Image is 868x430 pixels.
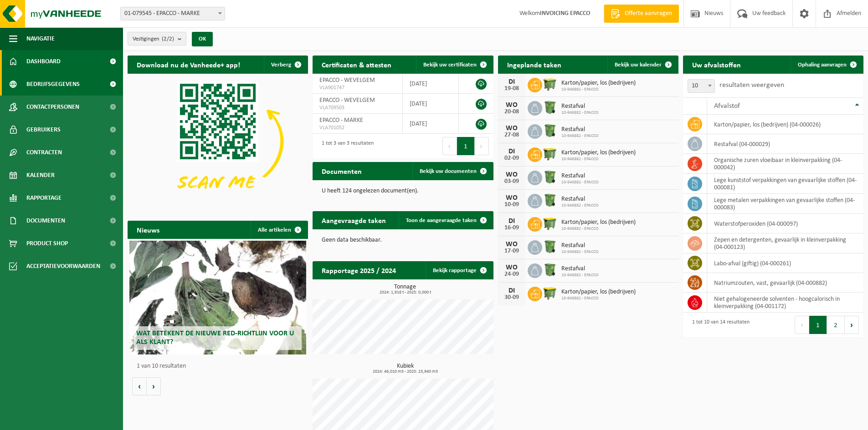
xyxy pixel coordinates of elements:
[26,187,62,209] span: Rapportage
[707,115,863,134] td: karton/papier, los (bedrijven) (04-000026)
[503,125,521,132] div: WO
[561,172,599,180] span: Restafval
[503,148,521,155] div: DI
[542,76,558,92] img: WB-1100-HPE-GN-51
[791,56,863,74] a: Ophaling aanvragen
[707,134,863,154] td: restafval (04-000029)
[133,32,174,46] span: Vestigingen
[561,196,599,203] span: Restafval
[128,56,249,73] h2: Download nu de Vanheede+ app!
[503,248,521,254] div: 17-09
[317,284,493,295] h3: Tonnage
[503,171,521,178] div: WO
[503,132,521,138] div: 27-08
[707,293,863,313] td: niet gehalogeneerde solventen - hoogcalorisch in kleinverpakking (04-001172)
[442,137,457,155] button: Previous
[503,155,521,162] div: 02-09
[26,27,55,50] span: Navigatie
[561,110,599,116] span: 10-946882 - EPACCO
[121,7,225,20] span: 01-079545 - EPACCO - MARKE
[271,62,291,68] span: Verberg
[503,202,521,208] div: 10-09
[561,180,599,185] span: 10-946882 - EPACCO
[542,285,558,301] img: WB-1100-HPE-GN-51
[319,77,375,84] span: EPACCO - WEVELGEM
[26,96,79,118] span: Contactpersonen
[542,146,558,162] img: WB-1100-HPE-GN-51
[128,74,308,209] img: Download de VHEPlus App
[561,219,636,226] span: Karton/papier, los (bedrijven)
[714,102,740,110] span: Afvalstof
[403,114,459,134] td: [DATE]
[561,226,636,232] span: 10-946882 - EPACCO
[128,32,186,46] button: Vestigingen(2/2)
[322,237,484,243] p: Geen data beschikbaar.
[615,62,662,68] span: Bekijk uw kalender
[561,133,599,139] span: 10-946882 - EPACCO
[503,241,521,248] div: WO
[120,7,225,20] span: 01-079545 - EPACCO - MARKE
[503,109,521,115] div: 20-08
[403,94,459,114] td: [DATE]
[503,86,521,92] div: 19-08
[561,242,599,249] span: Restafval
[561,126,599,133] span: Restafval
[798,62,847,68] span: Ophaling aanvragen
[313,56,401,73] h2: Certificaten & attesten
[399,211,493,229] a: Toon de aangevraagde taken
[412,162,493,180] a: Bekijk uw documenten
[129,241,306,354] a: Wat betekent de nieuwe RED-richtlijn voor u als klant?
[542,262,558,278] img: WB-0370-HPE-GN-50
[319,117,363,124] span: EPACCO - MARKE
[503,287,521,294] div: DI
[719,81,784,89] label: resultaten weergeven
[688,80,714,92] span: 10
[707,174,863,194] td: lege kunststof verpakkingen van gevaarlijke stoffen (04-000081)
[561,149,636,157] span: Karton/papier, los (bedrijven)
[809,316,827,334] button: 1
[264,56,307,74] button: Verberg
[561,103,599,110] span: Restafval
[317,369,493,374] span: 2024: 46,010 m3 - 2025: 23,940 m3
[26,255,100,278] span: Acceptatievoorwaarden
[498,56,570,73] h2: Ingeplande taken
[317,290,493,295] span: 2024: 1,918 t - 2025: 0,000 t
[542,239,558,254] img: WB-0370-HPE-GN-50
[132,377,147,395] button: Vorige
[406,218,477,223] span: Toon de aangevraagde taken
[319,104,395,111] span: VLA709503
[707,214,863,233] td: Waterstofperoxiden (04-000097)
[688,315,750,335] div: 1 tot 10 van 14 resultaten
[707,233,863,253] td: zepen en detergenten, gevaarlijk in kleinverpakking (04-000123)
[416,56,493,74] a: Bekijk uw certificaten
[542,123,558,138] img: WB-0370-HPE-GN-50
[137,363,303,369] p: 1 van 10 resultaten
[540,10,590,17] strong: INVOICING EPACCO
[136,330,294,346] span: Wat betekent de nieuwe RED-richtlijn voor u als klant?
[707,253,863,273] td: labo-afval (giftig) (04-000261)
[26,73,80,96] span: Bedrijfsgegevens
[26,164,55,187] span: Kalender
[683,56,750,73] h2: Uw afvalstoffen
[707,194,863,214] td: lege metalen verpakkingen van gevaarlijke stoffen (04-000083)
[319,124,395,132] span: VLA701052
[827,316,845,334] button: 2
[561,80,636,87] span: Karton/papier, los (bedrijven)
[503,218,521,225] div: DI
[561,288,636,296] span: Karton/papier, los (bedrijven)
[561,249,599,255] span: 10-946882 - EPACCO
[707,154,863,174] td: organische zuren vloeibaar in kleinverpakking (04-000042)
[313,261,405,279] h2: Rapportage 2025 / 2024
[26,118,61,141] span: Gebruikers
[162,36,174,42] count: (2/2)
[561,87,636,92] span: 10-946882 - EPACCO
[503,78,521,86] div: DI
[503,194,521,202] div: WO
[147,377,161,395] button: Volgende
[313,162,371,180] h2: Documenten
[475,137,489,155] button: Next
[317,136,374,156] div: 1 tot 3 van 3 resultaten
[542,100,558,115] img: WB-0370-HPE-GN-50
[319,84,395,91] span: VLA901747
